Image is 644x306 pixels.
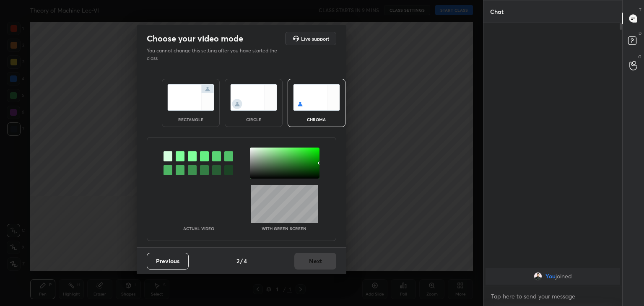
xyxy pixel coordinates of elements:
div: grid [483,266,622,286]
h4: 4 [244,257,247,265]
h4: 2 [236,257,239,265]
img: circleScreenIcon.acc0effb.svg [230,84,277,111]
h4: / [240,257,243,265]
button: Previous [147,253,189,270]
p: G [638,54,641,60]
p: Chat [483,0,510,23]
div: chroma [300,117,333,122]
div: circle [237,117,270,122]
span: joined [556,273,572,280]
p: D [639,30,641,36]
p: You cannot change this setting after you have started the class [147,47,283,62]
span: You [545,273,556,280]
p: Actual Video [183,226,214,231]
img: normalScreenIcon.ae25ed63.svg [167,84,214,111]
img: a90b112ffddb41d1843043b4965b2635.jpg [534,272,542,280]
h5: Live support [301,36,329,41]
h2: Choose your video mode [147,33,243,44]
p: With green screen [262,226,306,231]
img: chromaScreenIcon.c19ab0a0.svg [293,84,340,111]
div: rectangle [174,117,208,122]
p: T [639,7,641,13]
